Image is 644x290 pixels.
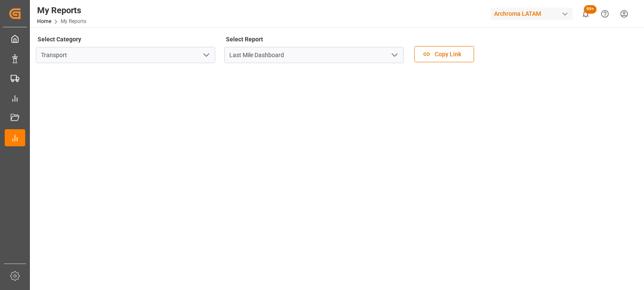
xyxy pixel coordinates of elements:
[36,33,82,45] label: Select Category
[37,4,86,17] div: My Reports
[224,47,404,63] input: Type to search/select
[430,50,465,59] span: Copy Link
[37,18,51,24] a: Home
[576,4,595,23] button: show 100 new notifications
[224,33,264,45] label: Select Report
[491,8,573,20] div: Archroma LATAM
[584,5,597,14] span: 99+
[595,4,615,23] button: Help Center
[36,47,215,63] input: Type to search/select
[199,49,212,62] button: open menu
[388,49,401,62] button: open menu
[414,46,474,62] button: Copy Link
[491,6,576,22] button: Archroma LATAM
